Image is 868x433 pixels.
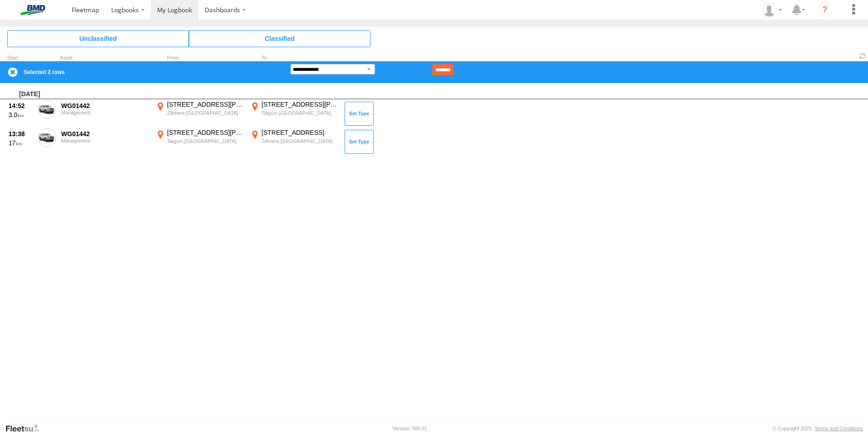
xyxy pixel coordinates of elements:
div: Taigum,[GEOGRAPHIC_DATA] [167,138,244,144]
label: Click to View Event Location [154,128,245,155]
div: Management [61,110,149,115]
img: bmd-logo.svg [9,5,56,15]
button: Click to Set [345,102,374,125]
span: Refresh [857,52,868,60]
div: 3.0 [9,111,33,119]
button: Click to Set [345,130,374,153]
div: [STREET_ADDRESS] [261,128,338,137]
label: Click to View Event Location [249,100,340,127]
span: Click to view Classified Trips [189,30,370,47]
div: Mark Goulevitch [759,3,785,17]
div: [STREET_ADDRESS][PERSON_NAME] [261,100,338,108]
div: [STREET_ADDRESS][PERSON_NAME] [167,100,244,108]
div: To [249,56,340,60]
div: [STREET_ADDRESS][PERSON_NAME] [167,128,244,137]
div: Taigum,[GEOGRAPHIC_DATA] [261,110,338,116]
div: Zillmere,[GEOGRAPHIC_DATA] [167,110,244,116]
div: From [154,56,245,60]
span: Click to view Unclassified Trips [7,30,189,47]
div: Management [61,138,149,143]
label: Clear Selection [7,67,18,78]
div: 17 [9,139,33,147]
div: 14:52 [9,102,33,110]
div: Zillmere,[GEOGRAPHIC_DATA] [261,138,338,144]
a: Visit our Website [5,424,47,433]
i: ? [818,3,832,17]
a: Terms and Conditions [815,426,863,431]
div: WG01442 [61,102,149,110]
div: Asset [60,56,151,60]
div: Version: 305.01 [393,426,427,431]
label: Click to View Event Location [249,128,340,155]
label: Click to View Event Location [154,100,245,127]
div: Click to Sort [7,56,35,60]
div: 13:38 [9,130,33,138]
div: © Copyright 2025 - [773,426,863,431]
div: WG01442 [61,130,149,138]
